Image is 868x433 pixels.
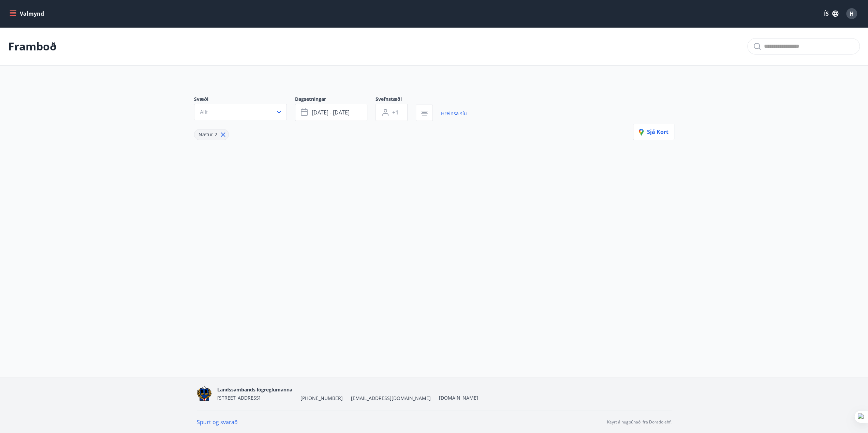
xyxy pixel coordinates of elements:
a: Spurt og svarað [197,418,238,426]
button: [DATE] - [DATE] [295,104,367,121]
span: [DATE] - [DATE] [312,109,350,116]
a: [DOMAIN_NAME] [439,395,478,401]
span: Landssambands lögreglumanna [217,386,292,393]
p: Keyrt á hugbúnaði frá Dorado ehf. [607,419,672,425]
p: Framboð [8,39,57,54]
a: Hreinsa síu [441,106,467,121]
span: H [850,10,854,17]
div: Nætur 2 [194,129,229,140]
span: Nætur 2 [198,131,217,138]
span: Dagsetningar [295,96,376,104]
span: [PHONE_NUMBER] [300,395,343,402]
button: Sjá kort [633,124,674,140]
button: ÍS [820,7,842,20]
button: Allt [194,104,287,120]
button: H [843,5,860,22]
span: Allt [200,108,208,116]
span: Svæði [194,96,295,104]
button: +1 [376,104,408,121]
img: 1cqKbADZNYZ4wXUG0EC2JmCwhQh0Y6EN22Kw4FTY.png [197,386,212,401]
button: menu [8,7,47,20]
span: Sjá kort [639,128,668,136]
span: [EMAIL_ADDRESS][DOMAIN_NAME] [351,395,431,402]
span: +1 [392,109,398,116]
span: [STREET_ADDRESS] [217,395,261,401]
span: Svefnstæði [376,96,416,104]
